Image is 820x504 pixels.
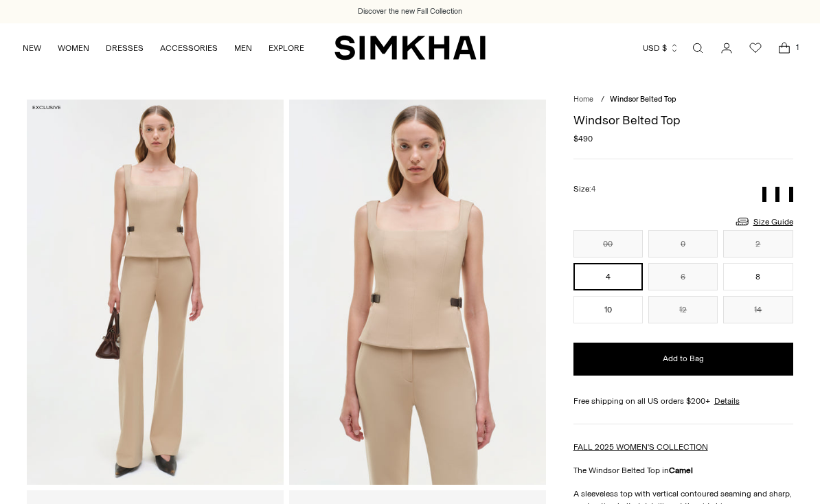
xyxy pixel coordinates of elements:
span: Add to Bag [663,353,704,365]
button: 14 [723,296,793,323]
a: NEW [23,33,41,63]
a: Details [714,395,740,407]
a: Open search modal [684,34,711,62]
button: 00 [573,230,643,257]
nav: breadcrumbs [573,94,793,106]
button: 8 [723,263,793,290]
a: Size Guide [734,213,793,230]
a: DRESSES [106,33,144,63]
span: 4 [591,185,595,194]
p: The Windsor Belted Top in [573,464,793,477]
a: FALL 2025 WOMEN'S COLLECTION [573,442,708,452]
button: 4 [573,263,643,290]
button: USD $ [643,33,679,63]
button: 10 [573,296,643,323]
a: Home [573,95,593,104]
button: 6 [648,263,718,290]
a: Wishlist [742,34,769,62]
a: Go to the account page [713,34,740,62]
h1: Windsor Belted Top [573,114,793,126]
span: 1 [791,41,804,54]
a: MEN [234,33,252,63]
button: 2 [723,230,793,257]
label: Size: [573,183,595,196]
a: EXPLORE [269,33,304,63]
a: WOMEN [58,33,89,63]
strong: Camel [669,466,693,475]
img: Windsor Belted Top [27,100,284,485]
a: Discover the new Fall Collection [358,6,462,17]
button: 0 [648,230,718,257]
a: SIMKHAI [334,34,486,61]
a: ACCESSORIES [160,33,218,63]
span: $490 [573,133,593,145]
button: Add to Bag [573,343,793,376]
div: / [601,94,604,106]
div: Free shipping on all US orders $200+ [573,395,793,407]
button: 12 [648,296,718,323]
a: Open cart modal [771,34,798,62]
span: Windsor Belted Top [610,95,676,104]
img: Windsor Belted Top [289,100,546,485]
